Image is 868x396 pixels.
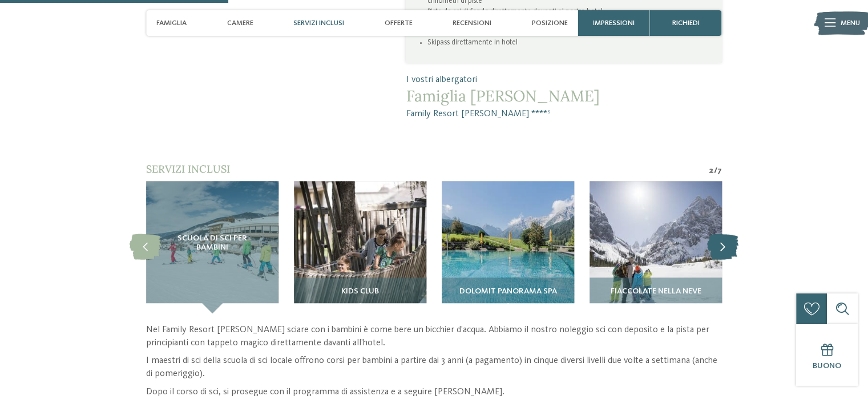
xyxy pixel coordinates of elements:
span: Impressioni [593,19,635,27]
span: Posizione [532,19,568,27]
span: Offerte [385,19,413,27]
span: Famiglia [156,19,187,27]
span: 2 [709,165,714,176]
span: Servizi inclusi [293,19,344,27]
p: I maestri di sci della scuola di sci locale offrono corsi per bambini a partire dai 3 anni (a pag... [146,354,722,380]
img: Il nostro family hotel a Sesto, il vostro rifugio sulle Dolomiti. [590,181,722,313]
span: Servizi inclusi [146,162,230,175]
p: Nel Family Resort [PERSON_NAME] sciare con i bambini è come bere un bicchier d’acqua. Abbiamo il ... [146,324,722,349]
li: Piste da sci di fondo direttamente davanti al nostro hotel [427,7,706,17]
li: Skipass direttamente in hotel [427,38,706,48]
span: Dolomit Panorama SPA [459,287,556,296]
span: Buono [813,362,841,370]
a: Buono [796,324,858,386]
span: Family Resort [PERSON_NAME] ****ˢ [406,108,721,121]
img: Il nostro family hotel a Sesto, il vostro rifugio sulle Dolomiti. [442,181,574,313]
span: / [714,165,717,176]
img: Il nostro family hotel a Sesto, il vostro rifugio sulle Dolomiti. [294,181,426,313]
span: Kids Club [341,287,379,296]
span: Camere [227,19,253,27]
span: Recensioni [453,19,491,27]
span: I vostri albergatori [406,74,721,87]
span: 7 [717,165,722,176]
span: Fiaccolate nella neve [610,287,701,296]
span: Scuola di sci per bambini [167,234,258,252]
span: richiedi [672,19,700,27]
span: Famiglia [PERSON_NAME] [406,87,721,105]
